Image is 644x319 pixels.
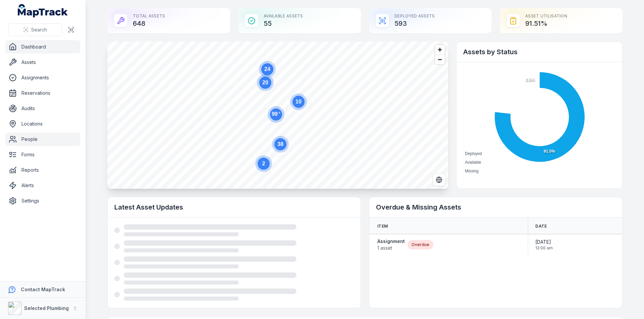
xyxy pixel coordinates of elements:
[272,111,280,117] text: 99
[376,203,615,212] h2: Overdue & Missing Assets
[5,86,80,100] a: Reservations
[5,117,80,131] a: Locations
[31,26,47,33] span: Search
[465,160,481,165] span: Available
[435,45,445,55] button: Zoom in
[377,245,405,251] span: 1 asset
[377,224,388,229] span: Item
[465,151,482,156] span: Deployed
[5,148,80,161] a: Forms
[5,194,80,208] a: Settings
[21,287,65,292] strong: Contact MapTrack
[465,169,479,173] span: Missing
[24,305,69,311] strong: Selected Plumbing
[5,179,80,192] a: Alerts
[8,23,62,36] button: Search
[535,239,553,245] span: [DATE]
[264,66,270,72] text: 24
[535,224,547,229] span: Date
[535,245,553,251] span: 12:00 am
[114,203,354,212] h2: Latest Asset Updates
[5,56,80,69] a: Assets
[18,4,68,17] a: MapTrack
[5,71,80,84] a: Assignments
[5,102,80,115] a: Audits
[435,55,445,64] button: Zoom out
[433,173,445,186] button: Switch to Satellite View
[535,239,553,251] time: 7/31/2025, 12:00:00 AM
[463,47,615,57] h2: Assets by Status
[377,238,405,245] strong: Assignment
[277,141,283,147] text: 38
[377,238,405,251] a: Assignment1 asset
[296,99,302,104] text: 10
[5,163,80,177] a: Reports
[262,80,268,85] text: 20
[262,161,265,166] text: 2
[5,40,80,54] a: Dashboard
[278,111,280,114] tspan: +
[5,133,80,146] a: People
[408,240,433,249] div: Overdue
[107,42,448,189] canvas: Map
